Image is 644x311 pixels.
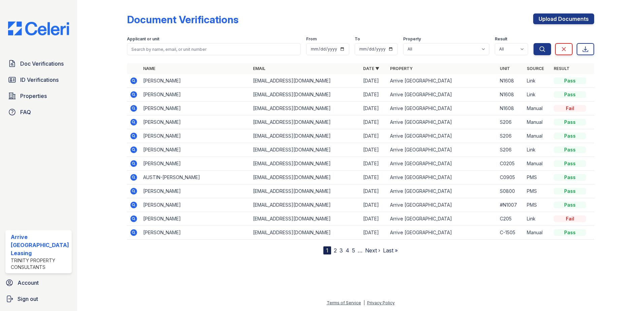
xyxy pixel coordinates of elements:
div: Pass [554,119,586,126]
td: [DATE] [360,184,387,198]
a: 4 [346,247,349,254]
div: Pass [554,146,586,153]
td: [DATE] [360,226,387,240]
a: Email [253,66,265,71]
a: Date ▼ [363,66,379,71]
div: 1 [323,246,331,254]
td: [DATE] [360,115,387,129]
a: Sign out [3,292,74,306]
div: Pass [554,77,586,84]
td: [PERSON_NAME] [140,184,251,198]
td: Arrive [GEOGRAPHIC_DATA] [387,74,497,88]
span: … [358,246,362,254]
td: Arrive [GEOGRAPHIC_DATA] [387,143,497,157]
td: [PERSON_NAME] [140,102,251,115]
td: [EMAIL_ADDRESS][DOMAIN_NAME] [250,74,360,88]
div: Pass [554,174,586,181]
label: To [355,36,360,42]
td: Link [524,143,551,157]
td: PMS [524,184,551,198]
label: Applicant or unit [127,36,159,42]
label: Result [495,36,507,42]
td: [EMAIL_ADDRESS][DOMAIN_NAME] [250,198,360,212]
td: S206 [497,129,524,143]
td: C-1505 [497,226,524,240]
td: [PERSON_NAME] [140,226,251,240]
label: From [306,36,317,42]
td: Manual [524,226,551,240]
td: S206 [497,115,524,129]
td: #N1007 [497,198,524,212]
a: FAQ [5,105,72,119]
span: Sign out [18,295,38,303]
td: [EMAIL_ADDRESS][DOMAIN_NAME] [250,143,360,157]
td: [DATE] [360,102,387,115]
div: Pass [554,202,586,208]
a: 5 [352,247,355,254]
span: Account [18,279,39,287]
td: [EMAIL_ADDRESS][DOMAIN_NAME] [250,171,360,184]
span: Doc Verifications [20,60,64,68]
div: Pass [554,160,586,167]
td: Link [524,212,551,226]
div: Trinity Property Consultants [11,257,69,271]
div: Arrive [GEOGRAPHIC_DATA] Leasing [11,233,69,257]
div: Pass [554,133,586,139]
td: [DATE] [360,171,387,184]
td: Arrive [GEOGRAPHIC_DATA] [387,212,497,226]
td: Arrive [GEOGRAPHIC_DATA] [387,171,497,184]
td: Arrive [GEOGRAPHIC_DATA] [387,184,497,198]
a: Last » [383,247,398,254]
div: Pass [554,229,586,236]
td: Link [524,74,551,88]
td: Arrive [GEOGRAPHIC_DATA] [387,198,497,212]
a: Unit [500,66,510,71]
td: [EMAIL_ADDRESS][DOMAIN_NAME] [250,129,360,143]
a: Privacy Policy [367,300,395,305]
a: 2 [334,247,337,254]
td: Manual [524,157,551,171]
td: [EMAIL_ADDRESS][DOMAIN_NAME] [250,157,360,171]
td: [PERSON_NAME] [140,74,251,88]
td: [EMAIL_ADDRESS][DOMAIN_NAME] [250,88,360,102]
div: Pass [554,91,586,98]
td: Arrive [GEOGRAPHIC_DATA] [387,88,497,102]
td: N1608 [497,74,524,88]
td: [EMAIL_ADDRESS][DOMAIN_NAME] [250,184,360,198]
td: S0800 [497,184,524,198]
td: [PERSON_NAME] [140,143,251,157]
a: Terms of Service [327,300,361,305]
td: [PERSON_NAME] [140,115,251,129]
td: C0905 [497,171,524,184]
td: [EMAIL_ADDRESS][DOMAIN_NAME] [250,212,360,226]
td: N1608 [497,88,524,102]
a: Result [554,66,570,71]
div: Fail [554,215,586,222]
td: Manual [524,102,551,115]
label: Property [403,36,421,42]
td: N1608 [497,102,524,115]
td: C205 [497,212,524,226]
td: [PERSON_NAME] [140,157,251,171]
a: 3 [340,247,343,254]
td: C0205 [497,157,524,171]
a: Property [390,66,413,71]
a: Name [143,66,155,71]
td: [DATE] [360,88,387,102]
a: Next › [365,247,380,254]
td: Arrive [GEOGRAPHIC_DATA] [387,226,497,240]
td: PMS [524,198,551,212]
td: Arrive [GEOGRAPHIC_DATA] [387,102,497,115]
div: Pass [554,188,586,195]
span: FAQ [20,108,31,116]
td: [PERSON_NAME] [140,129,251,143]
img: CE_Logo_Blue-a8612792a0a2168367f1c8372b55b34899dd931a85d93a1a3d3e32e68fde9ad4.png [3,22,74,35]
td: Manual [524,115,551,129]
td: PMS [524,171,551,184]
td: [DATE] [360,157,387,171]
td: [PERSON_NAME] [140,212,251,226]
td: [PERSON_NAME] [140,88,251,102]
a: Upload Documents [533,13,594,24]
a: Doc Verifications [5,57,72,70]
a: Account [3,276,74,289]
